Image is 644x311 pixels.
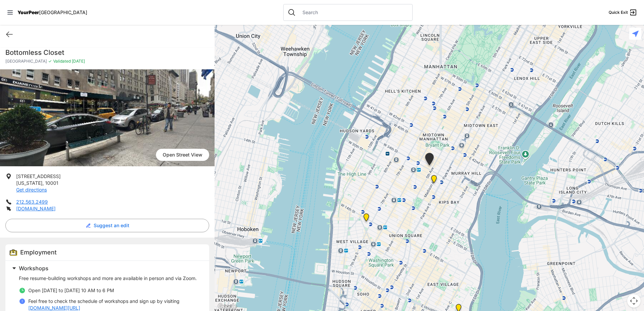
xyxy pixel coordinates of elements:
a: 212.563.2499 [16,199,48,205]
span: Open Street View [156,149,209,161]
input: Search [298,9,408,16]
span: 10001 [45,180,58,186]
span: Open [DATE] to [DATE] 10 AM to 6 PM [28,287,114,293]
div: Greater New York City [430,175,438,186]
a: [DOMAIN_NAME] [16,206,56,211]
span: , [42,180,44,186]
span: Validated [53,59,71,64]
span: [STREET_ADDRESS] [16,173,61,179]
span: Workshops [19,265,49,272]
a: Get directions [16,187,47,193]
span: Quick Exit [609,10,628,15]
span: [DATE] [71,59,85,64]
button: Suggest an edit [5,219,209,232]
span: Employment [20,249,57,256]
a: Quick Exit [609,8,637,16]
h1: Bottomless Closet [5,48,209,57]
a: YourPeer[GEOGRAPHIC_DATA] [18,10,87,14]
span: [US_STATE] [16,180,42,186]
span: YourPeer [18,9,39,15]
span: ✓ [48,59,52,64]
a: Open this area in Google Maps (opens a new window) [216,302,238,311]
span: Suggest an edit [94,222,129,229]
div: The Center, Main Building [362,213,371,224]
p: Free resume-building workshops and more are available in person and via Zoom. [19,275,201,282]
span: [GEOGRAPHIC_DATA] [5,59,47,64]
img: Google [216,302,238,311]
button: Map camera controls [627,294,641,308]
span: [GEOGRAPHIC_DATA] [39,9,87,15]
